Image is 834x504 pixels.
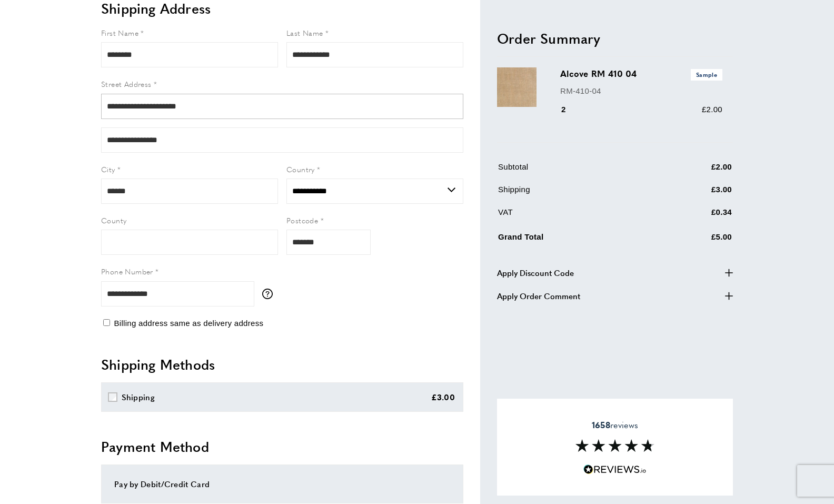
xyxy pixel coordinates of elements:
[101,164,115,174] span: City
[498,161,658,181] td: Subtotal
[498,229,658,251] td: Grand Total
[101,27,138,38] span: First Name
[659,229,732,251] td: £5.00
[497,67,537,107] img: Alcove RM 410 04
[101,78,152,89] span: Street Address
[691,69,722,80] span: Sample
[101,215,126,225] span: County
[114,319,263,328] span: Billing address same as delivery address
[286,215,318,225] span: Postcode
[560,103,581,116] div: 2
[592,419,610,431] strong: 1658
[286,27,323,38] span: Last Name
[575,439,654,452] img: Reviews section
[498,183,658,204] td: Shipping
[262,289,278,299] button: More information
[592,420,638,430] span: reviews
[560,67,722,80] h3: Alcove RM 410 04
[122,391,155,403] div: Shipping
[114,478,450,490] div: Pay by Debit/Credit Card
[431,391,455,403] div: £3.00
[659,161,732,181] td: £2.00
[583,465,647,475] img: Reviews.io 5 stars
[286,164,315,174] span: Country
[103,319,110,326] input: Billing address same as delivery address
[101,266,153,276] span: Phone Number
[659,206,732,226] td: £0.34
[497,28,733,47] h2: Order Summary
[101,437,463,456] h2: Payment Method
[659,183,732,204] td: £3.00
[498,206,658,226] td: VAT
[101,355,463,374] h2: Shipping Methods
[560,84,722,97] p: RM-410-04
[702,105,722,114] span: £2.00
[497,266,574,279] span: Apply Discount Code
[497,289,580,302] span: Apply Order Comment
